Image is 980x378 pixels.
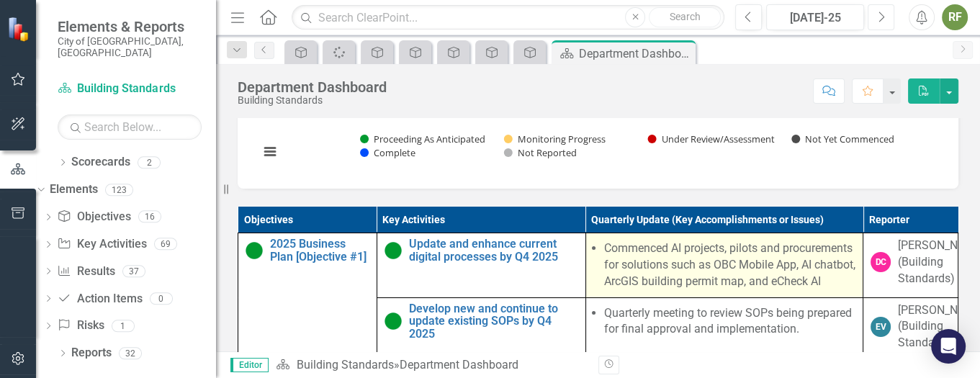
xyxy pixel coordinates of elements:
[399,358,518,372] div: Department Dashboard
[504,133,606,145] button: Show Monitoring Progress
[154,238,177,251] div: 69
[585,233,863,298] td: Double-Click to Edit
[138,211,161,223] div: 16
[377,297,585,356] td: Double-Click to Edit Right Click for Context Menu
[57,318,104,334] a: Risks
[238,95,387,106] div: Building Standards
[58,81,202,97] a: Building Standards
[942,4,968,30] button: RF
[58,35,202,59] small: City of [GEOGRAPHIC_DATA], [GEOGRAPHIC_DATA]
[112,320,135,332] div: 1
[276,357,587,374] div: »
[246,242,263,259] img: Proceeding as Anticipated
[649,7,721,27] button: Search
[518,146,577,159] text: Not Reported
[138,156,161,168] div: 2
[57,264,114,280] a: Results
[374,132,485,145] text: Proceeding As Anticipated
[57,291,142,307] a: Action Items
[122,265,145,277] div: 37
[863,233,958,298] td: Double-Click to Edit
[230,358,269,372] span: Editor
[105,184,133,196] div: 123
[409,302,578,341] a: Develop new and continue to update existing SOPs by Q4 2025
[238,79,387,95] div: Department Dashboard
[374,146,415,159] text: Complete
[931,329,966,364] div: Open Intercom Messenger
[579,45,692,63] div: Department Dashboard
[766,4,864,30] button: [DATE]-25
[661,132,774,145] text: Under Review/Assessment
[585,297,863,356] td: Double-Click to Edit
[805,132,894,145] text: Not Yet Commenced
[50,181,98,198] a: Elements
[259,141,279,161] button: View chart menu, Chart
[871,317,891,337] div: EV
[71,154,130,171] a: Scorecards
[292,5,724,30] input: Search ClearPoint...
[377,233,585,298] td: Double-Click to Edit Right Click for Context Menu
[385,312,402,330] img: Proceeding as Anticipated
[409,238,578,263] a: Update and enhance current digital processes by Q4 2025
[385,242,402,259] img: Proceeding as Anticipated
[150,292,173,305] div: 0
[518,132,606,145] text: Monitoring Progress
[647,133,776,145] button: Show Under Review/Assessment
[871,252,891,272] div: DC
[504,147,576,159] button: Show Not Reported
[791,133,894,145] button: Show Not Yet Commenced
[71,345,112,361] a: Reports
[119,347,142,359] div: 32
[771,9,859,27] div: [DATE]-25
[670,11,701,22] span: Search
[863,297,958,356] td: Double-Click to Edit
[296,358,393,372] a: Building Standards
[57,209,130,225] a: Objectives
[604,305,856,338] li: Quarterly meeting to review SOPs being prepared for final approval and implementation.
[57,236,146,253] a: Key Activities
[604,240,856,290] li: Commenced AI projects, pilots and procurements for solutions such as OBC Mobile App, AI chatbot, ...
[360,133,485,145] button: Show Proceeding As Anticipated
[7,16,32,41] img: ClearPoint Strategy
[360,147,415,159] button: Show Complete
[270,238,369,263] a: 2025 Business Plan [Objective #1]
[58,18,202,35] span: Elements & Reports
[58,114,202,140] input: Search Below...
